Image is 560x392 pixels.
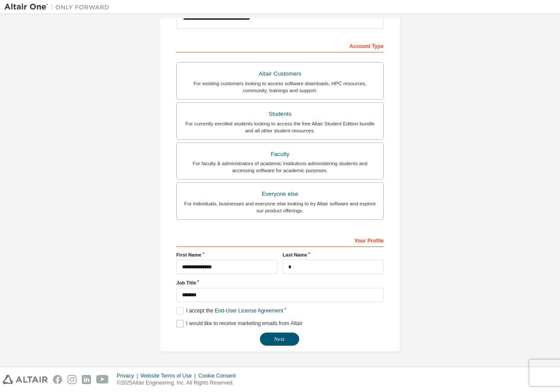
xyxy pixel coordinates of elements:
div: Website Terms of Use [140,372,198,379]
img: instagram.svg [67,375,77,384]
label: I accept the [176,307,283,315]
div: For individuals, businesses and everyone else looking to try Altair software and explore our prod... [182,200,378,214]
label: Job Title [176,279,384,286]
div: Account Type [176,38,384,52]
label: First Name [176,251,277,258]
img: youtube.svg [96,375,109,384]
div: For existing customers looking to access software downloads, HPC resources, community, trainings ... [182,80,378,94]
div: Altair Customers [182,68,378,80]
div: For currently enrolled students looking to access the free Altair Student Edition bundle and all ... [182,120,378,134]
label: Last Name [283,251,384,258]
img: altair_logo.svg [3,375,48,384]
div: Students [182,108,378,120]
p: © 2025 Altair Engineering, Inc. All Rights Reserved. [117,379,241,387]
img: Altair One [4,3,114,11]
div: Your Profile [176,233,384,247]
div: Privacy [117,372,140,379]
a: End-User License Agreement [215,308,283,314]
button: Next [260,333,299,346]
img: facebook.svg [53,375,62,384]
div: Cookie Consent [198,372,241,379]
div: Faculty [182,148,378,160]
div: For faculty & administrators of academic institutions administering students and accessing softwa... [182,160,378,174]
img: linkedin.svg [82,375,91,384]
label: I would like to receive marketing emails from Altair [176,320,302,327]
div: Everyone else [182,188,378,200]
